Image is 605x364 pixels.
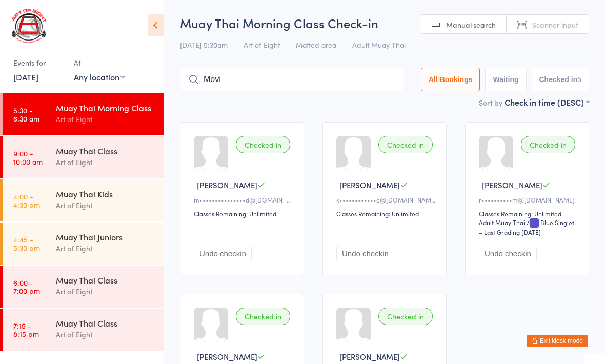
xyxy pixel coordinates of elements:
[3,309,164,351] a: 7:15 -8:15 pmMuay Thai ClassArt of Eight
[3,223,164,265] a: 4:45 -5:30 pmMuay Thai JuniorsArt of Eight
[194,246,252,261] button: Undo checkin
[13,54,64,71] div: Events for
[56,286,155,297] div: Art of Eight
[482,179,542,190] span: [PERSON_NAME]
[479,218,525,227] div: Adult Muay Thai
[236,136,290,153] div: Checked in
[13,235,40,252] time: 4:45 - 5:30 pm
[378,308,433,325] div: Checked in
[74,71,125,83] div: Any location
[180,39,228,50] span: [DATE] 5:30am
[194,195,293,204] div: m•••••••••••••••d@[DOMAIN_NAME]
[446,19,496,30] span: Manual search
[56,231,155,242] div: Muay Thai Juniors
[56,274,155,286] div: Muay Thai Class
[336,246,394,261] button: Undo checkin
[505,96,589,108] div: Check in time (DESC)
[56,145,155,156] div: Muay Thai Class
[532,19,578,30] span: Scanner input
[180,14,589,31] h2: Muay Thai Morning Class Check-in
[74,54,125,71] div: At
[339,179,400,190] span: [PERSON_NAME]
[13,149,43,166] time: 9:00 - 10:00 am
[56,102,155,113] div: Muay Thai Morning Class
[10,8,49,44] img: Art of Eight
[339,351,400,362] span: [PERSON_NAME]
[421,68,480,91] button: All Bookings
[56,329,155,340] div: Art of Eight
[532,68,590,91] button: Checked in5
[352,39,406,50] span: Adult Muay Thai
[56,317,155,329] div: Muay Thai Class
[296,39,336,50] span: Matted area
[236,308,290,325] div: Checked in
[3,93,164,135] a: 5:30 -6:30 amMuay Thai Morning ClassArt of Eight
[3,136,164,178] a: 9:00 -10:00 amMuay Thai ClassArt of Eight
[479,195,578,204] div: r••••••••••m@[DOMAIN_NAME]
[13,71,38,83] a: [DATE]
[479,97,502,108] label: Sort by
[3,179,164,221] a: 4:00 -4:30 pmMuay Thai KidsArt of Eight
[378,136,433,153] div: Checked in
[13,278,40,295] time: 6:00 - 7:00 pm
[56,242,155,254] div: Art of Eight
[336,195,436,204] div: k••••••••••••e@[DOMAIN_NAME]
[479,209,578,218] div: Classes Remaining: Unlimited
[197,179,257,190] span: [PERSON_NAME]
[56,199,155,211] div: Art of Eight
[56,113,155,125] div: Art of Eight
[521,136,575,153] div: Checked in
[56,188,155,199] div: Muay Thai Kids
[197,351,257,362] span: [PERSON_NAME]
[3,266,164,308] a: 6:00 -7:00 pmMuay Thai ClassArt of Eight
[13,106,39,123] time: 5:30 - 6:30 am
[336,209,436,218] div: Classes Remaining: Unlimited
[485,68,526,91] button: Waiting
[479,246,537,261] button: Undo checkin
[180,68,404,91] input: Search
[194,209,293,218] div: Classes Remaining: Unlimited
[244,39,280,50] span: Art of Eight
[13,321,39,338] time: 7:15 - 8:15 pm
[56,156,155,168] div: Art of Eight
[577,75,581,84] div: 5
[527,335,588,347] button: Exit kiosk mode
[13,192,40,209] time: 4:00 - 4:30 pm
